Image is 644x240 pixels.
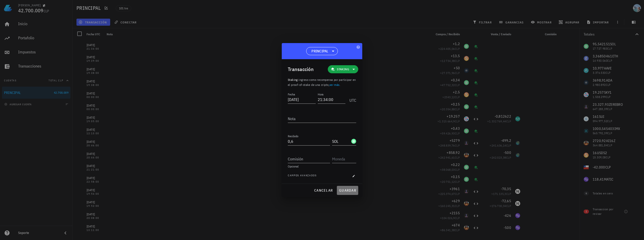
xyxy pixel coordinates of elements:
[288,134,298,138] label: Recibido
[337,186,358,195] button: guardar
[337,67,349,72] span: Staking
[314,188,333,193] span: cancelar
[311,49,328,54] span: PRINCIPAL
[288,165,356,168] div: Opcional
[288,77,356,87] p: :
[339,188,356,193] span: guardar
[347,92,356,105] div: UTC
[288,78,356,87] span: ingreso como recompensa por participar en el proof-of-stake de una cripto, .
[332,137,350,145] input: Moneda
[312,186,335,195] button: cancelar
[329,83,340,87] a: ver más
[288,92,295,96] label: Fecha
[332,155,355,163] input: Moneda
[288,65,314,73] div: Transacción
[288,174,317,179] span: Campos avanzados
[351,139,356,144] div: SOL-icon
[288,78,298,82] span: Staking
[318,92,324,96] label: Hora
